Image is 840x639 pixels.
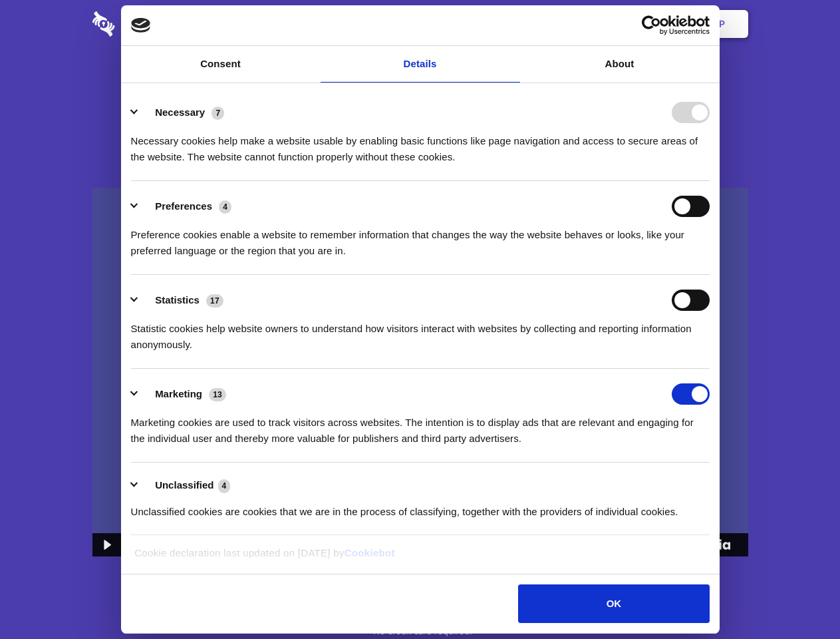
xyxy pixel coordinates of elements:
button: OK [518,584,709,623]
span: 7 [211,106,224,120]
span: 4 [218,479,231,493]
h1: Eliminate Slack Data Loss. [92,60,748,108]
a: Contact [539,3,601,45]
div: Preference cookies enable a website to remember information that changes the way the website beha... [131,217,710,259]
div: Cookie declaration last updated on [DATE] by [124,545,716,571]
iframe: Drift Widget Chat Controller [773,572,824,623]
label: Statistics [155,294,200,306]
button: Preferences (4) [131,196,240,217]
a: About [520,46,720,83]
a: Login [603,3,661,45]
span: 13 [209,388,226,401]
span: 4 [219,200,231,214]
div: Marketing cookies are used to track visitors across websites. The intention is to display ads tha... [131,405,710,447]
label: Marketing [155,388,202,399]
button: Unclassified (4) [131,477,239,494]
a: Usercentrics Cookiebot - opens in a new window [593,15,710,35]
button: Necessary (7) [131,102,233,123]
span: 17 [206,294,223,308]
button: Marketing (13) [131,383,235,405]
a: Details [321,46,520,83]
div: Unclassified cookies are cookies that we are in the process of classifying, together with the pro... [131,494,710,520]
label: Preferences [155,200,212,212]
div: Statistic cookies help website owners to understand how visitors interact with websites by collec... [131,311,710,353]
h4: Auto-redaction of sensitive data, encrypted data sharing and self-destructing private chats. Shar... [92,121,748,165]
img: logo [131,18,151,33]
img: logo-wordmark-white-trans-d4663122ce5f474addd5e946df7df03e33cb6a1c49d2221995e7729f52c070b2.svg [92,11,206,37]
a: Cookiebot [345,547,395,558]
button: Statistics (17) [131,290,232,311]
button: Play Video [92,533,120,556]
a: Consent [121,46,321,83]
label: Necessary [155,106,205,118]
img: Sharesecret [92,188,748,557]
div: Necessary cookies help make a website usable by enabling basic functions like page navigation and... [131,123,710,165]
a: Pricing [390,3,448,45]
